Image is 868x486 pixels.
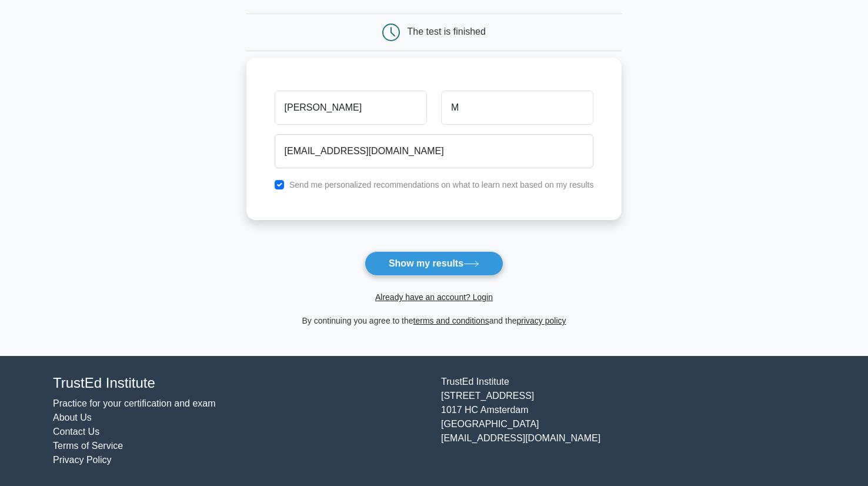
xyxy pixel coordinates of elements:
[413,316,489,325] a: terms and conditions
[289,180,594,189] label: Send me personalized recommendations on what to learn next based on my results
[275,91,427,125] input: First name
[275,134,594,168] input: Email
[53,427,99,437] a: Contact Us
[434,375,822,467] div: TrustEd Institute [STREET_ADDRESS] 1017 HC Amsterdam [GEOGRAPHIC_DATA] [EMAIL_ADDRESS][DOMAIN_NAME]
[53,375,427,392] h4: TrustEd Institute
[365,251,503,276] button: Show my results
[517,316,566,325] a: privacy policy
[53,455,112,465] a: Privacy Policy
[375,292,493,302] a: Already have an account? Login
[53,398,216,408] a: Practice for your certification and exam
[239,314,629,328] div: By continuing you agree to the and the
[53,412,92,422] a: About Us
[441,91,593,125] input: Last name
[408,26,486,36] div: The test is finished
[53,441,123,451] a: Terms of Service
